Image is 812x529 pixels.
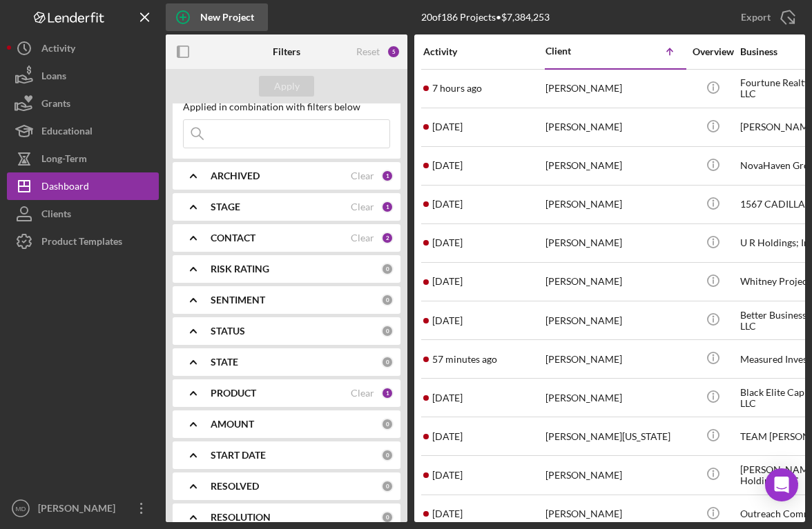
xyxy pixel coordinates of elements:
[7,62,159,90] button: Loans
[35,495,124,526] div: [PERSON_NAME]
[211,450,266,461] b: START DATE
[7,495,159,522] button: MD[PERSON_NAME]
[381,418,394,430] div: 0
[765,468,798,501] div: Open Intercom Messenger
[41,145,87,176] div: Long-Term
[211,232,255,243] b: CONTACT
[7,145,159,172] button: Long-Term
[211,326,245,337] b: STATUS
[7,117,159,145] button: Educational
[274,76,300,97] div: Apply
[687,46,739,57] div: Overview
[381,480,394,492] div: 0
[381,356,394,368] div: 0
[7,172,159,200] button: Dashboard
[259,76,314,97] button: Apply
[211,388,256,399] b: PRODUCT
[16,505,26,512] text: MD
[423,46,544,57] div: Activity
[545,46,615,57] div: Client
[421,12,550,23] div: 20 of 186 Projects • $7,384,253
[211,201,240,212] b: STAGE
[381,263,394,275] div: 0
[432,354,497,365] time: 2025-08-13 18:43
[211,481,259,492] b: RESOLVED
[381,201,394,213] div: 1
[432,470,463,481] time: 2025-08-06 01:26
[381,511,394,523] div: 0
[183,101,390,112] div: Applied in combination with filters below
[432,160,463,171] time: 2025-08-08 18:48
[41,228,122,259] div: Product Templates
[432,508,463,519] time: 2025-08-05 00:35
[727,3,805,31] button: Export
[273,46,300,57] b: Filters
[7,34,159,62] button: Activity
[381,294,394,306] div: 0
[545,109,684,146] div: [PERSON_NAME]
[545,148,684,184] div: [PERSON_NAME]
[211,263,269,275] b: RISK RATING
[7,200,159,228] button: Clients
[545,302,684,339] div: [PERSON_NAME]
[545,341,684,377] div: [PERSON_NAME]
[356,46,380,57] div: Reset
[211,512,271,523] b: RESOLUTION
[351,201,374,212] div: Clear
[381,232,394,244] div: 2
[381,325,394,337] div: 0
[432,83,482,94] time: 2025-08-13 12:53
[381,449,394,461] div: 0
[545,225,684,261] div: [PERSON_NAME]
[351,232,374,243] div: Clear
[432,392,463,403] time: 2025-08-11 11:02
[41,200,71,231] div: Clients
[432,276,463,287] time: 2025-08-01 20:52
[432,315,463,326] time: 2025-08-12 13:55
[387,45,400,59] div: 5
[200,3,254,31] div: New Project
[545,263,684,300] div: [PERSON_NAME]
[41,62,66,93] div: Loans
[545,418,684,455] div: [PERSON_NAME][US_STATE]
[41,172,89,203] div: Dashboard
[545,70,684,107] div: [PERSON_NAME]
[432,121,463,132] time: 2025-08-12 13:51
[432,431,463,442] time: 2025-08-06 18:20
[211,295,265,306] b: SENTIMENT
[381,170,394,182] div: 1
[41,117,93,148] div: Educational
[351,388,374,399] div: Clear
[41,34,75,66] div: Activity
[211,357,238,368] b: STATE
[432,237,463,248] time: 2025-08-06 09:24
[41,90,70,121] div: Grants
[351,170,374,181] div: Clear
[7,90,159,117] button: Grants
[166,3,268,31] button: New Project
[381,387,394,399] div: 1
[545,186,684,223] div: [PERSON_NAME]
[7,228,159,255] button: Product Templates
[432,199,463,210] time: 2025-08-08 23:36
[741,3,771,31] div: Export
[545,457,684,493] div: [PERSON_NAME]
[545,379,684,416] div: [PERSON_NAME]
[211,419,254,430] b: AMOUNT
[211,170,260,181] b: ARCHIVED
